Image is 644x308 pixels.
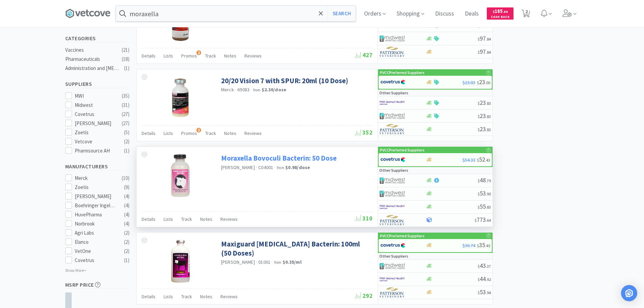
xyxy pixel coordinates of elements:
h5: Manufacturers [65,163,129,170]
span: Track [205,130,216,136]
img: 1273ae926707425e9fd6fb1e422f457b_184695.png [170,153,191,197]
span: Lists [164,53,173,59]
div: Norbrook [75,220,117,228]
img: f5e969b455434c6296c6d81ef179fa71_3.png [380,47,405,57]
span: 35 [477,241,490,249]
p: PVCC Preferred Suppliers [380,147,425,153]
div: ( 27 ) [122,119,129,127]
span: $ [478,101,480,106]
span: . 83 [486,114,491,119]
span: Reviews [220,293,238,300]
div: VetOne [75,247,117,255]
span: from [253,88,261,92]
span: . 79 [486,178,491,183]
div: Zoetis [75,128,117,137]
span: 53 [478,288,491,296]
img: 4dd14cff54a648ac9e977f0c5da9bc2e_5.png [380,261,405,271]
img: f5e969b455434c6296c6d81ef179fa71_3.png [380,124,405,134]
span: 43 [478,262,491,269]
div: Covetrus [75,110,117,118]
span: $ [478,178,480,183]
strong: $0.98 / dose [285,164,310,170]
img: f6b2451649754179b5b4e0c70c3f7cb0_2.png [380,98,405,108]
span: $ [475,218,477,223]
span: Reviews [244,130,262,136]
span: $ [477,80,479,85]
p: PVCC Preferred Suppliers [380,69,425,76]
div: Agri Labs [75,229,117,237]
div: Covetrus [75,256,117,264]
span: . 92 [486,277,491,282]
span: $ [478,23,480,28]
span: from [274,260,282,265]
input: Search by item, sku, manufacturer, ingredient, size... [116,6,356,21]
span: . 00 [485,80,490,85]
img: f5e969b455434c6296c6d81ef179fa71_3.png [380,215,405,225]
div: ( 1 ) [124,64,129,72]
div: Vaccines [65,46,120,54]
span: 44 [478,275,491,283]
div: ( 4 ) [124,220,129,228]
span: · [271,259,273,265]
span: Notes [200,293,212,300]
span: . 37 [486,264,491,269]
span: 185 [493,8,508,14]
span: . 84 [486,23,491,28]
a: Discuss [432,11,457,17]
span: $ [478,37,480,42]
span: $ [478,127,480,132]
span: . 64 [486,218,491,223]
div: ( 1 ) [124,147,129,155]
div: ( 9 ) [124,183,129,191]
img: fa4695ea9f9e4d1ba2c20b05a05515ad_74521.jpeg [159,76,202,120]
div: ( 21 ) [122,46,129,54]
span: 55 [478,203,491,210]
span: $54.33 [462,157,475,163]
span: Cash Back [491,15,509,20]
img: 4dd14cff54a648ac9e977f0c5da9bc2e_5.png [380,33,405,44]
span: $23.83 [462,79,475,86]
div: Merck [75,174,117,182]
p: PVCC Preferred Suppliers [380,233,425,239]
span: . 45 [485,243,490,248]
span: Promos [181,53,197,59]
span: $ [478,205,480,210]
span: 97 [478,48,491,55]
span: Notes [224,53,236,59]
p: Other Suppliers [379,90,408,96]
button: Search [328,6,356,21]
img: 4dd14cff54a648ac9e977f0c5da9bc2e_5.png [380,111,405,121]
span: Lists [164,216,173,222]
span: 2 [196,50,201,55]
span: · [275,164,276,170]
span: from [277,165,284,170]
div: ( 4 ) [124,202,129,210]
span: 48 [478,176,491,184]
span: . 43 [485,158,490,163]
span: 23 [478,125,491,133]
span: 773 [475,216,491,223]
span: $ [477,158,479,163]
span: . 90 [486,191,491,196]
span: $ [478,191,480,196]
span: Lists [164,293,173,300]
span: $ [493,9,495,14]
span: . 94 [486,290,491,295]
span: . 83 [486,127,491,132]
h5: Suppliers [65,80,129,88]
span: · [235,87,236,93]
span: . 83 [486,205,491,210]
img: f5e969b455434c6296c6d81ef179fa71_3.png [380,287,405,298]
div: Midwest [75,101,117,109]
img: 77fca1acd8b6420a9015268ca798ef17_1.png [380,77,406,87]
div: Pharmsource AH [75,147,117,155]
h5: MSRP Price [65,281,129,289]
span: 23 [477,78,490,86]
p: Show More [65,265,87,274]
span: · [256,164,257,170]
div: ( 18 ) [122,55,129,63]
span: Reviews [220,216,238,222]
span: . 80 [503,9,508,14]
p: Other Suppliers [379,167,408,173]
div: ( 4 ) [124,192,129,200]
